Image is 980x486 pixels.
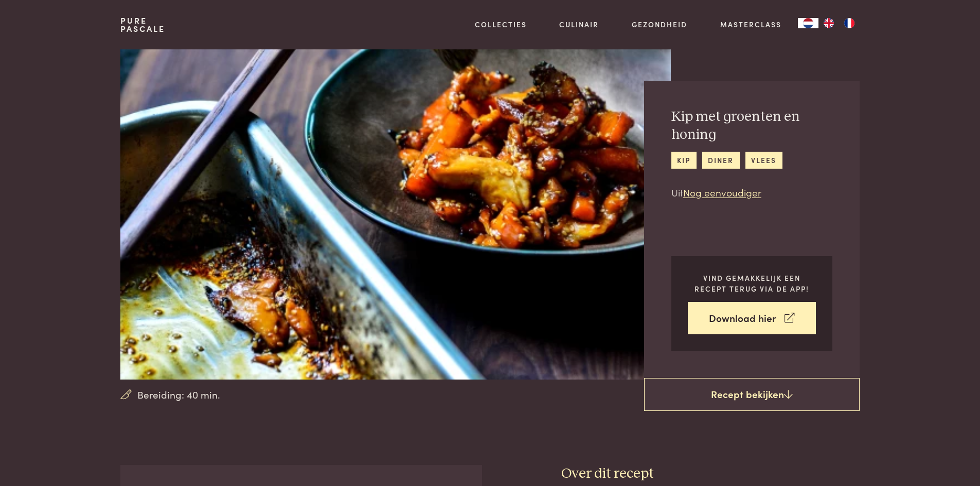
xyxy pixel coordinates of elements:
p: Uit [671,185,832,200]
a: EN [818,18,839,28]
aside: Language selected: Nederlands [798,18,860,28]
a: kip [671,152,697,169]
h3: Over dit recept [561,465,860,483]
a: NL [798,18,818,28]
h2: Kip met groenten en honing [671,108,832,143]
a: PurePascale [120,16,165,33]
a: Gezondheid [632,19,687,30]
a: vlees [745,152,782,169]
div: Language [798,18,818,28]
p: Vind gemakkelijk een recept terug via de app! [688,273,816,294]
a: Nog eenvoudiger [683,185,761,199]
img: Kip met groenten en honing [120,49,670,380]
a: Culinair [559,19,599,30]
a: Download hier [688,302,816,334]
a: Masterclass [720,19,781,30]
a: Recept bekijken [644,378,860,411]
a: Collecties [475,19,527,30]
span: Bereiding: 40 min. [137,387,220,402]
a: FR [839,18,860,28]
ul: Language list [818,18,860,28]
a: diner [702,152,740,169]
